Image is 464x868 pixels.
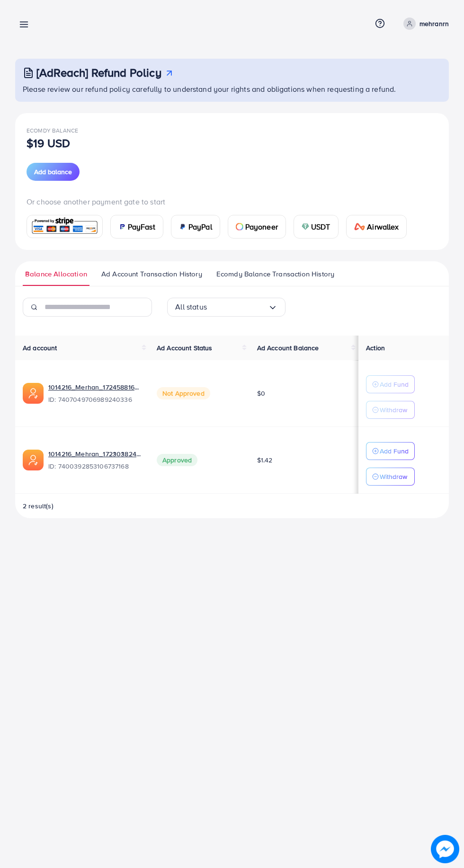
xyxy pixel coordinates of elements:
span: ID: 7400392853106737168 [48,461,142,471]
span: PayPal [188,221,212,232]
a: cardPayFast [110,215,163,239]
span: Airwallex [367,221,398,232]
span: ID: 7407049706989240336 [48,395,142,404]
span: Ad Account Balance [257,343,319,353]
h3: [AdReach] Refund Policy [36,66,161,80]
a: cardPayPal [171,215,220,239]
button: Add balance [27,163,80,181]
a: mehranrn [400,18,449,30]
div: <span class='underline'>1014216_Mehran_1723038241071</span></br>7400392853106737168 [48,449,142,471]
button: Withdraw [366,401,415,419]
a: cardAirwallex [346,215,407,239]
p: Or choose another payment gate to start [27,196,437,207]
p: Withdraw [380,404,407,416]
p: Please review our refund policy carefully to understand your rights and obligations when requesti... [23,83,443,95]
img: ic-ads-acc.e4c84228.svg [23,383,44,404]
span: USDT [311,221,330,232]
span: Approved [157,454,197,466]
span: Ecomdy Balance [27,126,78,134]
span: Ad Account Status [157,343,213,353]
span: Add balance [34,167,72,177]
img: ic-ads-acc.e4c84228.svg [23,450,44,470]
p: $19 USD [27,137,70,149]
span: $1.42 [257,455,273,465]
img: card [302,223,309,230]
span: $0 [257,389,265,398]
button: Add Fund [366,375,415,393]
img: image [431,835,459,863]
img: card [118,223,126,230]
span: Ad Account Transaction History [101,269,202,279]
p: Withdraw [380,471,407,482]
span: Ad account [23,343,57,353]
button: Add Fund [366,442,415,460]
p: Add Fund [380,445,409,457]
a: 1014216_Mehran_1723038241071 [48,449,142,459]
span: 2 result(s) [23,501,54,511]
img: card [236,223,243,230]
span: Ecomdy Balance Transaction History [216,269,334,279]
img: card [179,223,187,230]
span: Action [366,343,385,353]
p: Add Fund [380,379,409,390]
input: Search for option [207,300,268,314]
img: card [354,223,366,230]
a: cardPayoneer [228,215,286,239]
a: card [27,215,103,238]
span: PayFast [128,221,155,232]
a: 1014216_Merhan_1724588164299 [48,382,142,392]
span: Balance Allocation [25,269,87,279]
div: Search for option [167,298,286,317]
span: All status [175,300,207,314]
div: <span class='underline'>1014216_Merhan_1724588164299</span></br>7407049706989240336 [48,382,142,404]
button: Withdraw [366,468,415,486]
a: cardUSDT [294,215,339,239]
p: mehranrn [419,18,449,29]
span: Payoneer [245,221,278,232]
img: card [30,216,99,237]
span: Not Approved [157,387,210,399]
